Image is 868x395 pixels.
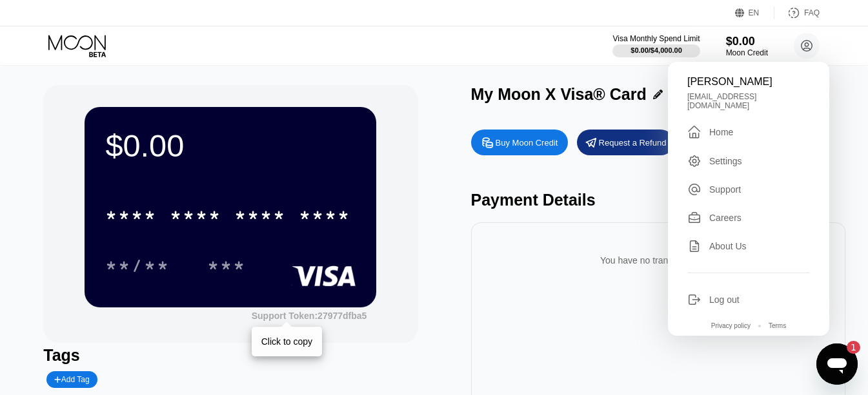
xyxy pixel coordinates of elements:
[612,34,700,43] div: Visa Monthly Spend Limit
[43,346,418,365] div: Tags
[687,293,810,307] div: Log out
[687,76,810,88] div: [PERSON_NAME]
[496,137,558,148] div: Buy Moon Credit
[631,46,682,54] div: $0.00 / $4,000.00
[261,336,312,347] div: Click to copy
[726,35,768,57] div: $0.00Moon Credit
[709,127,733,137] div: Home
[749,8,760,17] div: EN
[54,375,89,384] div: Add Tag
[105,128,356,164] div: $0.00
[709,213,742,223] div: Careers
[471,85,647,104] div: My Moon X Visa® Card
[687,239,810,253] div: About Us
[471,191,845,209] div: Payment Details
[709,156,742,166] div: Settings
[687,92,810,110] div: [EMAIL_ADDRESS][DOMAIN_NAME]
[816,343,858,385] iframe: Button to launch messaging window, 1 unread message
[687,154,810,168] div: Settings
[774,6,820,19] div: FAQ
[612,34,700,57] div: Visa Monthly Spend Limit$0.00/$4,000.00
[687,211,810,225] div: Careers
[709,184,741,195] div: Support
[769,322,786,329] div: Terms
[471,130,568,155] div: Buy Moon Credit
[804,8,820,17] div: FAQ
[834,341,860,354] iframe: Number of unread messages
[687,182,810,197] div: Support
[252,311,367,321] div: Support Token:27977dfba5
[577,130,674,155] div: Request a Refund
[726,48,768,57] div: Moon Credit
[709,241,747,251] div: About Us
[709,294,740,305] div: Log out
[735,6,774,19] div: EN
[687,124,701,140] div: 
[252,311,367,321] div: Support Token: 27977dfba5
[711,322,751,329] div: Privacy policy
[687,124,810,140] div: Home
[46,371,97,388] div: Add Tag
[599,137,667,148] div: Request a Refund
[481,242,835,278] div: You have no transactions yet
[726,35,768,48] div: $0.00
